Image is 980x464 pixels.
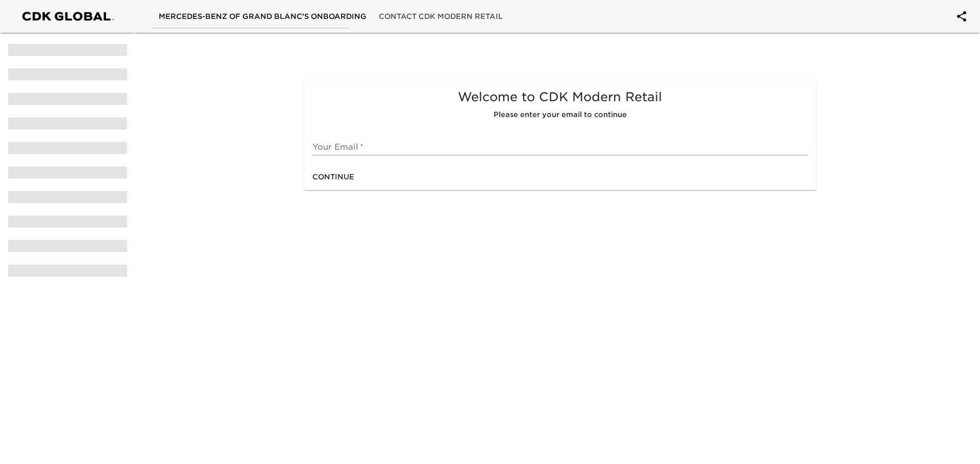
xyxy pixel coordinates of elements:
button: Continue [308,168,358,187]
button: account of current user [949,4,974,29]
span: Mercedes-Benz of Grand Blanc's Onboarding [159,10,366,23]
span: Contact CDK Modern Retail [379,10,503,23]
h6: Please enter your email to continue [312,109,807,121]
h5: Welcome to CDK Modern Retail [312,89,807,105]
span: Continue [312,171,354,183]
